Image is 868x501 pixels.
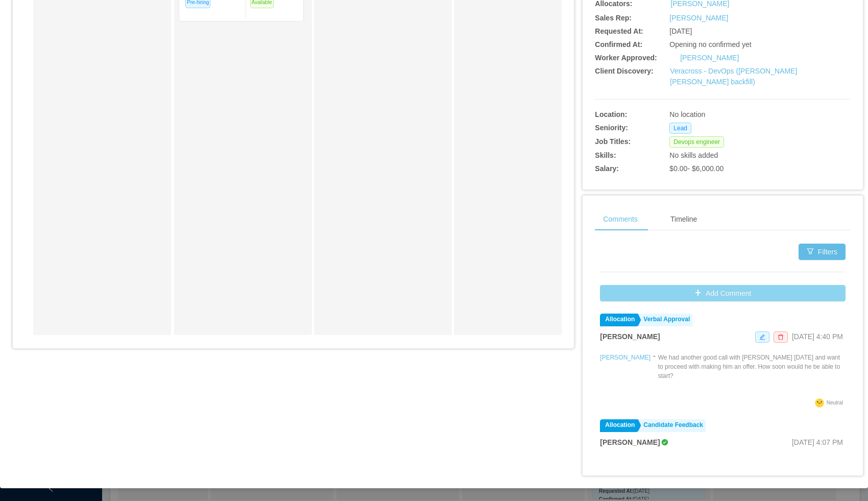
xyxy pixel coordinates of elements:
[680,54,739,62] a: [PERSON_NAME]
[600,438,660,446] strong: [PERSON_NAME]
[799,244,846,260] button: icon: filterFilters
[600,419,637,432] a: Allocation
[600,314,637,326] a: Allocation
[595,27,643,35] b: Requested At:
[595,67,653,75] b: Client Discovery:
[595,110,627,118] b: Location:
[759,334,765,340] i: icon: edit
[778,334,784,340] i: icon: delete
[669,151,718,159] span: No skills added
[669,164,724,173] span: $0.00 - $6,000.00
[669,109,797,120] div: No location
[595,137,631,146] b: Job Titles:
[669,27,692,35] span: [DATE]
[595,164,619,173] b: Salary:
[638,314,692,326] a: Verbal Approval
[600,285,846,301] button: icon: plusAdd Comment
[595,40,642,49] b: Confirmed At:
[792,438,843,446] span: [DATE] 4:07 PM
[600,332,660,341] strong: [PERSON_NAME]
[595,54,657,62] b: Worker Approved:
[638,419,706,432] a: Candidate Feedback
[827,400,843,405] span: Neutral
[669,40,751,49] span: Opening no confirmed yet
[595,14,632,22] b: Sales Rep:
[653,351,656,396] div: -
[669,123,691,134] span: Lead
[595,124,628,132] b: Seniority:
[658,353,846,380] p: We had another good call with [PERSON_NAME] [DATE] and want to proceed with making him an offer. ...
[669,136,724,148] span: Devops engineer
[595,208,646,231] div: Comments
[792,332,843,341] span: [DATE] 4:40 PM
[670,67,797,86] a: Veracross - DevOps ([PERSON_NAME] [PERSON_NAME] backfill)
[653,457,656,484] div: -
[595,151,616,159] b: Skills:
[669,14,728,22] a: [PERSON_NAME]
[662,208,705,231] div: Timeline
[600,354,650,361] a: [PERSON_NAME]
